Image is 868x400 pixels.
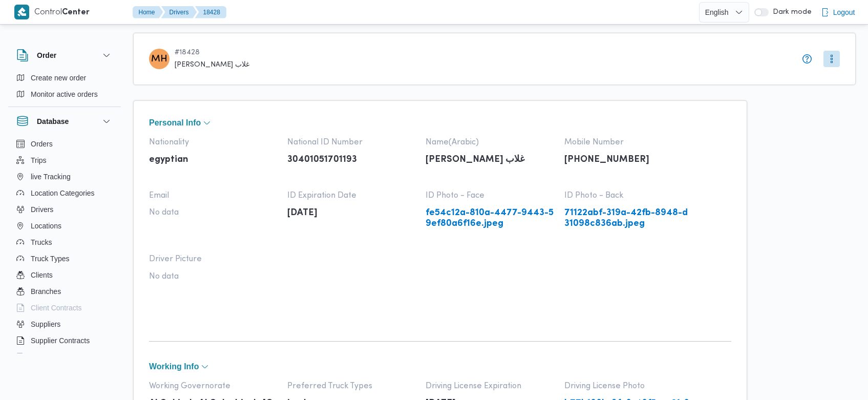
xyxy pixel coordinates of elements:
[801,53,813,65] button: info
[817,2,859,23] button: Logout
[12,136,117,152] button: Orders
[149,382,277,391] span: Working Governorate
[8,136,121,357] div: Database
[31,236,52,248] span: Trucks
[31,285,61,298] span: Branches
[31,88,98,100] span: Monitor active orders
[12,218,117,234] button: Locations
[149,130,731,323] div: Personal Info
[12,185,117,201] button: Location Categories
[149,363,199,371] span: Working Info
[149,208,277,217] span: No data
[12,332,117,349] button: Supplier Contracts
[12,267,117,283] button: Clients
[426,208,554,229] a: fe54c12a-810a-4477-9443-59ef80a6f16e.jpeg
[31,187,95,199] span: Location Categories
[8,70,121,107] div: Order
[12,86,117,102] button: Monitor active orders
[31,154,47,166] span: Trips
[833,6,855,18] span: Logout
[12,250,117,267] button: Truck Types
[149,255,277,264] span: Driver Picture
[149,363,731,371] button: Working Info
[37,49,56,61] h3: Order
[564,138,692,147] span: Mobile Number
[16,49,113,61] button: Order
[14,5,29,19] img: X8yXhbKr1z7QwAAAABJRU5ErkJggg==
[287,191,415,200] span: ID Expiration Date
[287,155,415,165] p: 30401051701193
[564,208,692,229] a: 71122abf-319a-42fb-8948-d31098c836ab.jpeg
[31,318,60,330] span: Suppliers
[769,8,812,16] span: Dark mode
[426,382,554,391] span: Driving License Expiration
[426,191,554,200] span: ID Photo - Face
[151,49,167,69] span: MH
[287,382,415,391] span: Preferred Truck Types
[149,138,277,147] span: Nationality
[37,115,69,128] h3: Database
[12,169,117,185] button: live Tracking
[564,191,692,200] span: ID Photo - Back
[149,272,277,281] span: No data
[133,6,163,18] button: Home
[149,49,170,69] div: Mahmood Hamdi Khatab Ghlab
[175,61,249,69] span: [PERSON_NAME] غلاب
[564,155,692,165] p: [PHONE_NUMBER]
[149,155,277,165] p: egyptian
[426,155,554,165] p: [PERSON_NAME] غلاب
[12,316,117,332] button: Suppliers
[12,70,117,86] button: Create new order
[564,382,692,391] span: Driving License Photo
[31,351,56,363] span: Devices
[12,201,117,218] button: Drivers
[31,72,86,84] span: Create new order
[31,302,82,314] span: Client Contracts
[161,6,197,18] button: Drivers
[31,220,61,232] span: Locations
[31,171,71,183] span: live Tracking
[149,119,731,127] button: Personal Info
[62,9,90,16] b: Center
[31,203,53,216] span: Drivers
[12,349,117,365] button: Devices
[10,359,43,390] iframe: chat widget
[149,191,277,200] span: Email
[149,119,201,127] span: Personal Info
[12,300,117,316] button: Client Contracts
[195,6,226,18] button: 18428
[31,252,69,265] span: Truck Types
[12,152,117,169] button: Trips
[823,51,840,67] button: More
[12,283,117,300] button: Branches
[426,138,554,147] span: Name(Arabic)
[287,208,415,219] p: [DATE]
[175,49,249,57] span: # 18428
[31,334,90,347] span: Supplier Contracts
[31,269,53,281] span: Clients
[12,234,117,250] button: Trucks
[31,138,53,150] span: Orders
[287,138,415,147] span: National ID Number
[16,115,113,128] button: Database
